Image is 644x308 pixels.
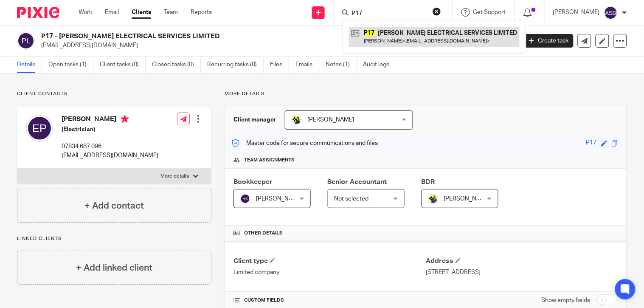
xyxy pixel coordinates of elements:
[307,117,354,123] span: [PERSON_NAME]
[244,230,283,237] span: Other details
[426,268,618,277] p: [STREET_ADDRESS]
[17,235,211,242] p: Linked clients
[17,7,59,18] img: Pixie
[41,32,417,41] h2: P17 - [PERSON_NAME] ELECTRICAL SERVICES LIMITED
[164,8,178,17] a: Team
[62,125,158,134] h5: (Electrician)
[17,90,211,97] p: Client contacts
[328,178,387,185] span: Senior Accountant
[160,173,189,180] p: More details
[26,115,53,142] img: svg%3E
[428,194,439,204] img: Dennis-Starbridge.jpg
[351,10,427,18] input: Search
[335,196,369,202] span: Not selected
[121,115,129,123] i: Primary
[79,8,92,17] a: Work
[233,268,426,277] p: Limited company
[100,57,146,73] a: Client tasks (0)
[233,257,426,266] h4: Client type
[326,57,357,73] a: Notes (1)
[444,196,491,202] span: [PERSON_NAME]
[207,57,264,73] a: Recurring tasks (8)
[270,57,289,73] a: Files
[231,139,378,147] p: Master code for secure communications and files
[105,8,119,17] a: Email
[152,57,201,73] a: Closed tasks (0)
[132,8,151,17] a: Clients
[233,178,273,185] span: Bookkeeper
[233,297,426,304] h4: CUSTOM FIELDS
[586,138,597,148] div: P17
[84,199,144,212] h4: + Add contact
[48,57,93,73] a: Open tasks (1)
[256,196,303,202] span: [PERSON_NAME]
[363,57,396,73] a: Audit logs
[426,257,618,266] h4: Address
[244,157,295,164] span: Team assignments
[225,90,627,97] p: More details
[41,41,512,50] p: [EMAIL_ADDRESS][DOMAIN_NAME]
[473,9,506,15] span: Get Support
[524,34,574,48] a: Create task
[240,194,250,204] img: svg%3E
[433,7,441,16] button: Clear
[422,178,435,185] span: BDR
[191,8,212,17] a: Reports
[604,6,618,20] img: svg%3E
[292,115,302,125] img: Bobo-Starbridge%201.jpg
[553,8,600,17] p: [PERSON_NAME]
[233,116,276,124] h3: Client manager
[62,151,158,160] p: [EMAIL_ADDRESS][DOMAIN_NAME]
[542,296,591,305] label: Show empty fields
[17,32,35,50] img: svg%3E
[76,261,152,274] h4: + Add linked client
[62,115,158,125] h4: [PERSON_NAME]
[17,57,42,73] a: Details
[62,142,158,151] p: 07834 687 096
[295,57,319,73] a: Emails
